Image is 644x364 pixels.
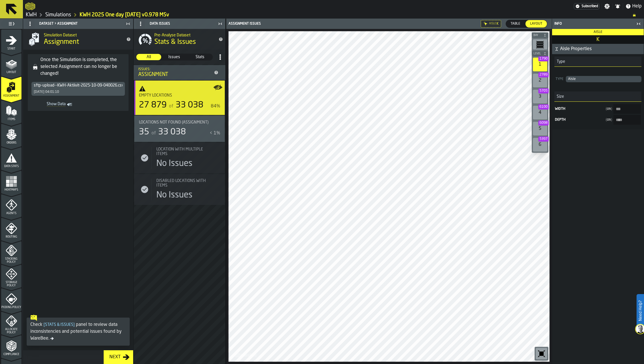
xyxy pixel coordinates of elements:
span: Items [1,118,21,121]
div: 5 [533,122,547,136]
div: < 1% [210,130,220,137]
div: Assignment [138,71,212,78]
div: alert-Once the Simulation is completed, the selected Assignment can no longer be changed! [28,54,129,111]
span: Size [554,94,564,99]
div: 35 [139,127,149,137]
div: thumb [525,20,547,28]
li: menu Orders [1,124,21,146]
div: sftp-upload--KWH-Aktiivit-2025-10-09-040026.csv-2025-10-09 [34,83,146,88]
div: Title [156,179,220,188]
span: Type [554,59,565,64]
button: button- [552,44,644,54]
div: Issues: [138,67,212,71]
a: link-to-/wh/i/4fb45246-3b77-4bb5-b880-c337c3c5facb [26,12,37,18]
label: input-value-Width [554,104,641,114]
a: toggle-dataset-table-Show Data [31,101,76,109]
span: Empty locations [139,93,172,98]
div: stat-Locations not found (Assignment) [134,116,225,142]
span: Issues [162,54,186,60]
div: title-Assignment [23,29,133,50]
span: ) [611,107,612,111]
a: logo-header [25,1,35,11]
div: DropdownMenuValue-9a8f22ed-0748-45df-92fb-683b4ae58734[DATE] 04:01:10 [31,82,125,96]
div: stat-Disabled locations with Items [134,174,225,205]
label: button-toggle-Close me [216,20,224,27]
span: 1790 [538,56,549,61]
div: button-toolbar-undefined [532,73,548,89]
span: 33 038 [158,128,186,136]
svg: Reset zoom and position [537,349,546,358]
div: button-toolbar-undefined [532,105,548,121]
span: 2789 [538,72,549,77]
span: K [497,22,499,26]
div: Dataset > Assignment [24,19,124,28]
div: 2 [533,74,547,87]
h2: Sub Title [154,32,214,38]
div: DropdownMenuValue- [568,77,639,81]
h3: title-section-Size [554,91,641,102]
span: of [169,104,173,109]
a: link-to-/wh/i/4fb45246-3b77-4bb5-b880-c337c3c5facb [45,12,71,18]
span: Stats & Issues [154,38,196,47]
span: Data Stats [1,165,21,168]
div: Title [156,147,220,156]
span: cm [606,107,612,111]
span: Stats & Issues [42,323,76,327]
span: 5397 [538,136,549,142]
header: Info [552,19,644,29]
div: thumb [188,54,212,60]
span: cm [606,118,612,122]
span: Show Data [34,102,66,107]
div: Data Issues [135,19,216,28]
div: [DATE] 04:01:10 [34,90,59,94]
div: Type [554,77,565,81]
span: 5705 [538,88,549,93]
div: button-toolbar-undefined [532,137,548,153]
span: Allocate Policy [1,328,21,334]
div: stat-Location with multiple Items [134,142,225,173]
a: link-to-/wh/i/4fb45246-3b77-4bb5-b880-c337c3c5facb/simulations/90e22778-13c7-438d-8169-84dd262c2477 [80,12,169,18]
span: Table [508,21,523,26]
span: 6100 [538,104,549,109]
span: Subscribed [582,4,598,8]
span: ( [606,118,607,122]
div: Info [553,22,635,26]
div: button-toolbar-undefined [532,121,548,137]
button: button-Next [104,350,133,364]
div: Hide filter [483,21,488,26]
div: 1 [533,58,547,71]
div: 3 [533,90,547,103]
div: Title [139,120,220,125]
header: Assignment issues [226,19,552,29]
label: button-toggle-Toggle Full Menu [1,20,21,28]
div: No Issues [156,158,192,169]
span: 6098 [538,120,549,126]
span: ) [611,118,612,122]
h2: Sub Title [44,32,122,38]
a: link-to-/wh/i/4fb45246-3b77-4bb5-b880-c337c3c5facb/settings/billing [574,3,599,9]
span: [ [44,323,45,327]
div: Aisle [489,22,496,25]
span: Routing [1,235,21,238]
div: No Issues [156,190,192,200]
li: menu Heatmaps [1,171,21,193]
nav: Breadcrumb [25,11,642,18]
input: input-value-Depth input-value-Depth [613,115,641,125]
div: stat-Empty locations [134,81,225,115]
span: Width [555,107,603,111]
div: Title [156,147,213,156]
div: Title [139,120,213,125]
div: Title [139,93,213,98]
div: TypeDropdownMenuValue- [554,71,641,87]
div: 84% [211,103,220,110]
div: thumb [136,54,161,60]
a: logo-header [230,349,262,361]
label: Need Help? [637,295,643,327]
div: Check panel to review data inconsistencies and potential issues found by WareBee. [30,321,126,342]
span: Location with multiple Items [156,147,213,156]
li: menu Assignment [1,77,21,99]
div: Title [156,179,213,188]
span: Disabled locations with Items [156,179,213,188]
div: DropdownMenuValue-9a8f22ed-0748-45df-92fb-683b4ae58734 [34,83,123,88]
span: Storage Policy [1,281,21,287]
